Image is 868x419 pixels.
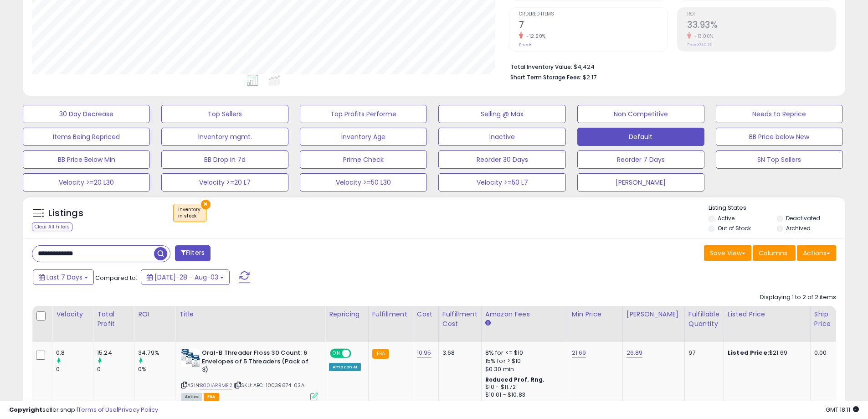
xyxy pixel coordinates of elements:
[687,20,836,32] h2: 33.93%
[202,349,313,377] b: Oral-B Threader Floss 30 Count: 6 Envelopes of 5 Threaders (Pack of 3)
[97,349,134,357] div: 15.24
[826,405,859,414] span: 2025-08-11 18:11 GMT
[519,12,668,17] span: Ordered Items
[23,173,150,191] button: Velocity >=20 L30
[485,349,561,357] div: 8% for <= $10
[687,42,712,47] small: Prev: 39.00%
[201,200,211,209] button: ×
[485,365,561,373] div: $0.30 min
[175,245,211,261] button: Filters
[716,105,843,123] button: Needs to Reprice
[704,245,751,261] button: Save View
[577,173,704,191] button: [PERSON_NAME]
[728,349,803,357] div: $21.69
[200,382,232,389] a: B00IARRME2
[9,405,42,414] strong: Copyright
[519,20,668,32] h2: 7
[718,214,734,222] label: Active
[300,105,427,123] button: Top Profits Performe
[786,224,811,232] label: Archived
[138,310,171,319] div: ROI
[485,376,545,383] b: Reduced Prof. Rng.
[577,128,704,146] button: Default
[32,222,72,231] div: Clear All Filters
[161,128,288,146] button: Inventory mgmt.
[510,63,572,71] b: Total Inventory Value:
[48,207,83,220] h5: Listings
[46,273,82,282] span: Last 7 Days
[753,245,796,261] button: Columns
[485,357,561,365] div: 15% for > $10
[485,319,491,327] small: Amazon Fees.
[154,273,218,282] span: [DATE]-28 - Aug-03
[577,150,704,169] button: Reorder 7 Days
[438,128,565,146] button: Inactive
[141,269,230,285] button: [DATE]-28 - Aug-03
[786,214,820,222] label: Deactivated
[687,12,836,17] span: ROI
[797,245,836,261] button: Actions
[178,213,201,219] div: in stock
[728,348,769,357] b: Listed Price:
[627,310,681,319] div: [PERSON_NAME]
[300,150,427,169] button: Prime Check
[56,310,89,319] div: Velocity
[97,310,130,329] div: Total Profit
[510,61,829,72] li: $4,424
[688,349,717,357] div: 97
[78,405,117,414] a: Terms of Use
[178,206,201,220] span: Inventory :
[510,73,581,81] b: Short Term Storage Fees:
[688,310,720,329] div: Fulfillable Quantity
[438,150,565,169] button: Reorder 30 Days
[442,349,474,357] div: 3.68
[759,248,787,258] span: Columns
[417,348,431,357] a: 10.95
[572,310,619,319] div: Min Price
[138,349,175,357] div: 34.79%
[23,150,150,169] button: BB Price Below Min
[331,350,342,357] span: ON
[300,173,427,191] button: Velocity >=50 L30
[350,350,365,357] span: OFF
[118,405,158,414] a: Privacy Policy
[9,406,158,414] div: seller snap | |
[814,310,832,329] div: Ship Price
[161,173,288,191] button: Velocity >=20 L7
[234,382,304,389] span: | SKU: ABC-10039874-03A
[161,150,288,169] button: BB Drop in 7d
[95,274,137,282] span: Compared to:
[760,293,836,302] div: Displaying 1 to 2 of 2 items
[23,105,150,123] button: 30 Day Decrease
[485,391,561,399] div: $10.01 - $10.83
[691,33,714,40] small: -13.00%
[300,128,427,146] button: Inventory Age
[438,173,565,191] button: Velocity >=50 L7
[718,224,751,232] label: Out of Stock
[372,349,389,359] small: FBA
[577,105,704,123] button: Non Competitive
[709,204,845,212] p: Listing States:
[97,365,134,373] div: 0
[485,383,561,391] div: $10 - $11.72
[138,365,175,373] div: 0%
[519,42,531,47] small: Prev: 8
[56,349,93,357] div: 0.8
[179,310,321,319] div: Title
[372,310,409,319] div: Fulfillment
[181,349,200,367] img: 51pobA0RvtL._SL40_.jpg
[627,348,643,357] a: 26.89
[161,105,288,123] button: Top Sellers
[23,128,150,146] button: Items Being Repriced
[329,310,365,319] div: Repricing
[56,365,93,373] div: 0
[485,310,564,319] div: Amazon Fees
[523,33,546,40] small: -12.50%
[438,105,565,123] button: Selling @ Max
[716,150,843,169] button: SN Top Sellers
[728,310,806,319] div: Listed Price
[716,128,843,146] button: BB Price below New
[329,363,361,371] div: Amazon AI
[33,269,94,285] button: Last 7 Days
[814,349,829,357] div: 0.00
